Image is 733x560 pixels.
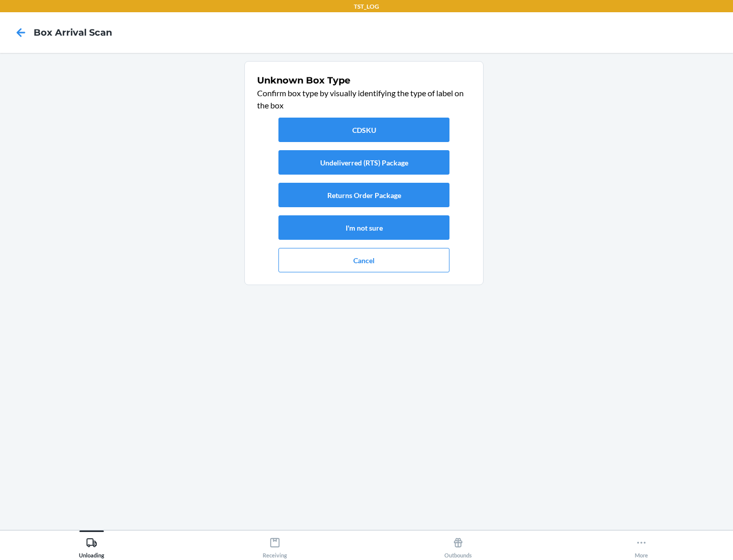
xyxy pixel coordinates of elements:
[278,150,449,175] button: Undeliverred (RTS) Package
[444,533,472,558] div: Outbounds
[278,183,449,207] button: Returns Order Package
[34,26,112,39] h4: Box Arrival Scan
[79,533,104,558] div: Unloading
[257,74,471,87] h1: Unknown Box Type
[278,248,449,272] button: Cancel
[550,530,733,558] button: More
[263,533,287,558] div: Receiving
[278,215,449,240] button: I'm not sure
[366,530,550,558] button: Outbounds
[354,2,379,11] p: TST_LOG
[257,87,471,111] p: Confirm box type by visually identifying the type of label on the box
[278,118,449,142] button: CDSKU
[183,530,366,558] button: Receiving
[635,533,648,558] div: More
